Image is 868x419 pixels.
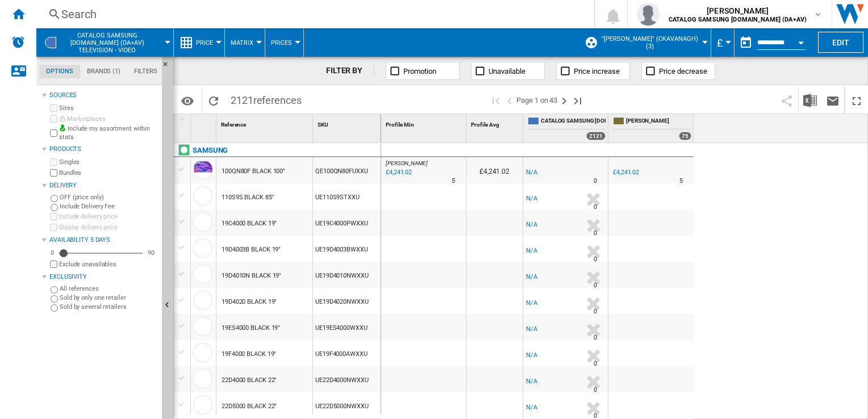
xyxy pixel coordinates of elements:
[313,314,381,340] div: UE19ES4000WXXU
[471,121,499,128] span: Profile Avg
[80,65,127,78] md-tab-item: Brands (1)
[679,175,683,187] div: Delivery Time : 5 days
[313,366,381,392] div: UE22D4000NWXXU
[51,295,58,303] input: Sold by only one retailer
[526,376,537,387] div: N/A
[59,115,157,123] label: Marketplaces
[313,340,381,366] div: UE19F4000AWXXU
[384,167,412,178] div: Last updated : Monday, 15 September 2025 02:29
[594,332,597,343] div: Delivery Time : 0 day
[469,114,523,132] div: Sort None
[219,114,312,132] div: Sort None
[586,132,606,140] div: 2121 offers sold by CATALOG SAMSUNG UK.IE (DA+AV)
[313,183,381,209] div: UE110S9STXXU
[641,62,715,80] button: Price decrease
[611,167,639,178] div: £4,241.02
[791,31,811,51] button: Open calendar
[526,324,537,335] div: N/A
[594,384,597,396] div: Delivery Time : 0 day
[669,16,807,23] b: CATALOG SAMSUNG [DOMAIN_NAME] (DA+AV)
[127,65,164,78] md-tab-item: Filters
[11,35,25,49] img: alerts-logo.svg
[574,67,620,76] span: Price increase
[571,87,585,114] button: Last page
[469,114,523,132] div: Profile Avg Sort None
[386,160,428,166] span: [PERSON_NAME]
[313,209,381,236] div: UE19C4000PWXXU
[231,28,259,57] button: Matrix
[799,87,821,114] button: Download in Excel
[59,223,157,232] label: Display delivery price
[556,62,630,80] button: Price increase
[60,303,157,311] label: Sold by several retailers
[717,37,723,49] span: £
[222,315,280,341] div: 19ES4000 BLACK 19"
[219,114,312,132] div: Reference Sort None
[222,341,276,367] div: 19F4000 BLACK 19"
[600,28,705,57] button: "[PERSON_NAME]" (ckavanagh) (3)
[59,260,157,269] label: Exclude unavailables
[222,289,277,315] div: 19D4020 BLACK 19"
[253,94,302,106] span: references
[383,114,466,132] div: Profile Min Sort None
[62,28,163,57] button: CATALOG SAMSUNG [DOMAIN_NAME] (DA+AV)Television - video
[557,87,571,114] button: Next page
[318,121,328,128] span: SKU
[51,195,58,202] input: OFF (price only)
[594,228,597,239] div: Delivery Time : 0 day
[313,392,381,418] div: UE22D5000NWXXU
[326,65,374,77] div: FILTER BY
[50,213,57,220] input: Include delivery price
[516,87,557,114] span: Page 1 on 43
[503,87,516,114] button: >Previous page
[222,237,281,263] div: 19D4003B BLACK 19"
[193,114,216,132] div: Sort None
[51,304,58,312] input: Sold by several retailers
[50,126,57,140] input: Include my assortment within stats
[222,263,281,289] div: 19D4010N BLACK 19"
[526,219,537,231] div: N/A
[222,211,277,237] div: 19C4000 BLACK 19"
[313,236,381,262] div: UE19D4003BWXXU
[145,249,157,257] div: 90
[526,167,537,178] div: N/A
[585,28,705,57] div: "[PERSON_NAME]" (ckavanagh) (3)
[196,28,219,57] button: Price
[775,87,798,114] button: Share this bookmark with others
[42,28,168,57] div: CATALOG SAMSUNG [DOMAIN_NAME] (DA+AV)Television - video
[711,28,735,57] md-menu: Currency
[525,114,608,143] div: CATALOG SAMSUNG [DOMAIN_NAME] (DA+AV) 2121 offers sold by CATALOG SAMSUNG UK.IE (DA+AV)
[271,39,292,47] span: Prices
[222,158,285,185] div: 100QN80F BLACK 100"
[526,402,537,413] div: N/A
[50,261,57,268] input: Display delivery price
[637,3,660,26] img: profile.jpg
[659,67,707,76] span: Price decrease
[59,104,157,112] label: Sites
[49,236,157,245] div: Availability 5 Days
[39,65,80,78] md-tab-item: Options
[315,114,381,132] div: SKU Sort None
[59,158,157,166] label: Singles
[60,284,157,293] label: All references
[50,169,57,177] input: Bundles
[222,367,277,393] div: 22D4000 BLACK 22"
[594,358,597,370] div: Delivery Time : 0 day
[383,114,466,132] div: Sort None
[59,212,157,221] label: Include delivery price
[193,144,228,157] div: Click to filter on that brand
[49,145,157,154] div: Products
[803,94,817,107] img: excel-24x24.png
[386,62,460,80] button: Promotion
[541,117,606,127] span: CATALOG SAMSUNG [DOMAIN_NAME] (DA+AV)
[471,62,545,80] button: Unavailable
[50,104,57,112] input: Sites
[313,157,381,183] div: QE100QN80FUXXU
[49,181,157,190] div: Delivery
[202,87,225,114] button: Reload
[196,39,213,47] span: Price
[48,249,57,257] div: 0
[271,28,298,57] div: Prices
